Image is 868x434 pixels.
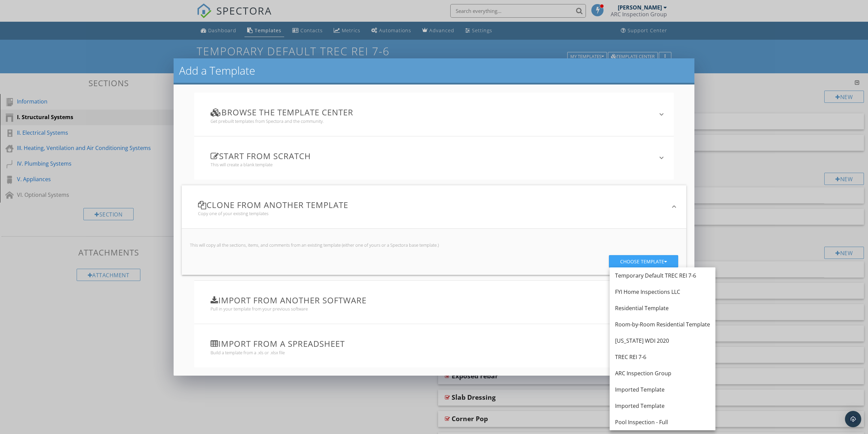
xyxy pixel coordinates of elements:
[179,64,689,77] h2: Add a Template
[615,288,710,296] div: FYI Home Inspections LLC
[211,151,649,161] h3: Start from scratch
[615,353,710,361] div: TREC REI 7-6
[211,108,649,117] h3: Browse the Template Center
[615,418,710,426] div: Pool Inspection - Full
[615,385,710,394] div: Imported Template
[211,162,649,167] div: This will create a blank template
[615,271,710,280] div: Temporary Default TREC REI 7-6
[187,242,681,248] div: This will copy all the sections, items, and comments from an existing template (either one of you...
[615,369,710,377] div: ARC Inspection Group
[615,402,710,410] div: Imported Template
[211,296,649,305] h3: Import from another software
[657,154,666,162] i: keyboard_arrow_down
[670,203,678,211] i: keyboard_arrow_down
[198,200,662,209] h3: Clone from another template
[615,337,710,345] div: [US_STATE] WDI 2020
[211,350,649,355] div: Build a template from a .xls or .xlsx file
[615,304,710,312] div: Residential Template
[620,256,667,268] div: Choose template
[211,339,649,348] h3: Import from a spreadsheet
[657,110,666,118] i: keyboard_arrow_down
[211,118,649,124] div: Get prebuilt templates from Spectora and the community.
[615,320,710,328] div: Room-by-Room Residential Template
[211,306,649,312] div: Pull in your template from your previous software
[609,255,678,267] button: Choose template
[198,211,662,216] div: Copy one of your existing templates
[845,411,861,427] div: Open Intercom Messenger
